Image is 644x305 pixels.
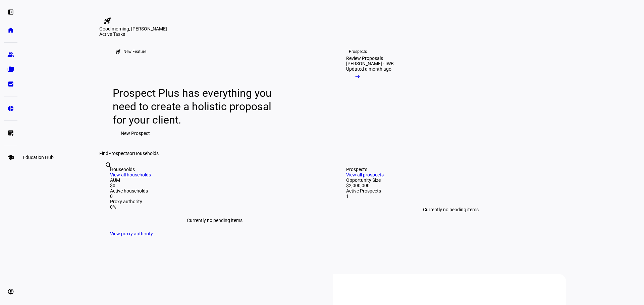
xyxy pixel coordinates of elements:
eth-mat-symbol: home [7,27,14,33]
eth-mat-symbol: bid_landscape [7,81,14,87]
div: [PERSON_NAME] - IWB [346,61,394,66]
a: View proxy authority [110,231,153,236]
div: 0% [110,204,319,210]
mat-icon: rocket_launch [103,17,111,25]
div: AUM [110,177,319,183]
div: Find or [99,151,566,156]
a: View all households [110,172,151,177]
div: $2,000,000 [346,183,555,188]
div: Prospects [346,167,555,172]
eth-mat-symbol: pie_chart [7,105,14,112]
div: Currently no pending items [110,210,319,231]
span: Households [134,151,159,156]
div: New Feature [123,49,146,54]
mat-icon: arrow_right_alt [354,73,361,80]
div: Updated a month ago [346,66,391,72]
mat-icon: rocket_launch [115,49,121,54]
input: Enter name of prospect or household [105,170,106,178]
eth-mat-symbol: group [7,51,14,58]
a: group [4,48,17,61]
div: 0 [110,194,319,199]
div: Good morning, [PERSON_NAME] [99,26,566,31]
a: folder_copy [4,63,17,76]
button: New Prospect [113,127,158,140]
div: Prospects [349,49,367,54]
div: Active Prospects [346,188,555,194]
div: Opportunity Size [346,177,555,183]
eth-mat-symbol: account_circle [7,288,14,295]
div: Active households [110,188,319,194]
a: ProspectsReview Proposals[PERSON_NAME] - IWBUpdated a month ago [335,37,447,151]
a: View all prospects [346,172,384,177]
eth-mat-symbol: folder_copy [7,66,14,73]
eth-mat-symbol: school [7,154,14,161]
div: 1 [346,194,555,199]
div: Active Tasks [99,31,566,37]
mat-icon: search [105,161,113,169]
div: Households [110,167,319,172]
div: Prospect Plus has everything you need to create a holistic proposal for your client. [113,86,278,127]
div: Review Proposals [346,56,383,61]
a: pie_chart [4,102,17,115]
div: Currently no pending items [346,199,555,220]
eth-mat-symbol: list_alt_add [7,130,14,136]
eth-mat-symbol: left_panel_open [7,9,14,15]
div: Education Hub [20,153,56,161]
a: home [4,23,17,37]
span: Prospects [108,151,129,156]
div: $0 [110,183,319,188]
div: Proxy authority [110,199,319,204]
a: bid_landscape [4,77,17,91]
span: New Prospect [121,127,150,140]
